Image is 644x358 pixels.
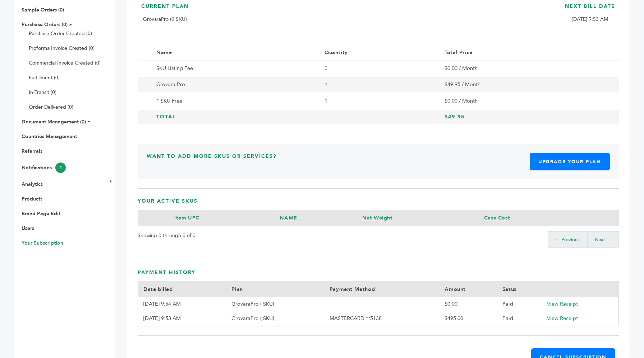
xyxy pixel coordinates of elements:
th: Plan [226,282,324,296]
a: ← Previous [555,236,580,243]
a: Countries Management [22,133,77,140]
th: Total Price [440,45,605,60]
th: Date billed [138,282,226,296]
a: Proforma Invoice Created (0) [29,45,95,52]
a: Referrals [22,148,42,155]
h3: Next Bill Date [565,3,615,15]
a: Fulfillment (0) [29,74,60,81]
h3: Want to Add More SKUs or Services? [147,153,277,170]
h3: Total [156,113,314,121]
a: Item UPC [174,214,199,221]
td: MASTERCARD **5138 [325,311,440,326]
td: $0.00 / Month [440,93,605,109]
a: Net Weight [362,214,393,221]
td: $495.00 [440,311,497,326]
td: Paid [497,311,542,326]
h3: Your Active SKUs [138,198,619,210]
a: Brand Page Edit [22,210,60,217]
th: Payment Method [325,282,440,296]
h3: Payment History [138,269,619,282]
a: Products [22,196,42,202]
a: Purchase Order Created (0) [29,30,92,37]
a: Document Management (0) [22,118,86,125]
th: Satus [497,282,542,296]
th: Quantity [319,45,440,60]
td: 1 [319,76,440,93]
a: Your Subscription [22,240,63,246]
td: 1 [319,93,440,109]
a: Case Cost [484,214,510,221]
a: Purchase Orders (0) [22,21,68,28]
th: Name [151,45,319,60]
td: 0 [319,60,440,76]
a: In-Transit (0) [29,89,56,96]
a: Order Delivered (0) [29,104,73,110]
p: [DATE] 9:53 AM [565,15,615,24]
th: Amount [440,282,497,296]
td: [DATE] 9:53 AM [138,311,226,326]
a: View Receipt [547,300,578,307]
a: Analytics [22,181,43,188]
td: $49.95 / Month [440,76,605,93]
a: Next → [595,236,611,243]
span: 1 [55,162,66,173]
td: [DATE] 9:54 AM [138,297,226,311]
a: View Receipt [547,315,578,322]
td: GrovaraPro ( SKU) [226,297,324,311]
td: $0.00 [440,297,497,311]
td: GrovaraPro ( SKU) [226,311,324,326]
td: 1 SKU Free [151,93,319,109]
td: Grovara Pro [151,76,319,93]
td: Paid [497,297,542,311]
a: Commercial Invoice Created (0) [29,60,101,66]
p: Showing 0 through 0 of 0 [138,231,195,240]
td: $0.00 / Month [440,60,605,76]
h3: $49.95 [445,113,600,121]
a: Users [22,225,34,232]
p: GrovaraPro (0 SKU) [141,15,189,24]
a: Sample Orders (0) [22,6,64,13]
a: Notifications1 [22,164,66,171]
a: NAME [280,214,297,221]
a: Upgrade Your Plan [530,153,610,170]
td: SKU Listing Fee [151,60,319,76]
h3: Current Plan [141,3,189,15]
